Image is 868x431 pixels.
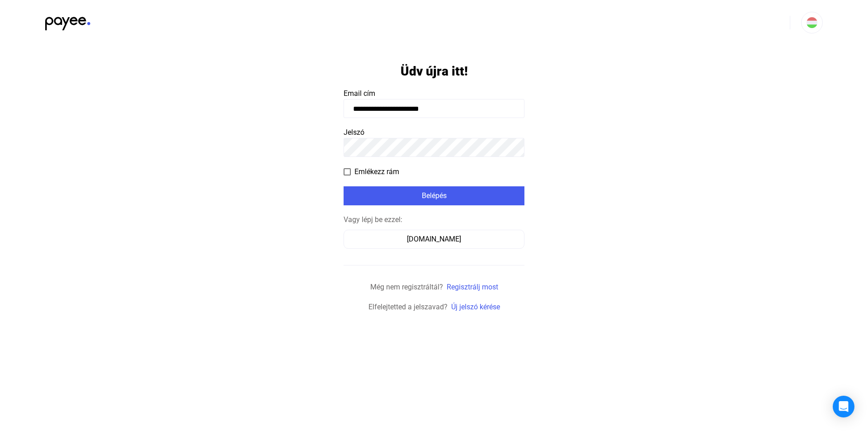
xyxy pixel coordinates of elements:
[347,234,521,245] div: [DOMAIN_NAME]
[344,186,524,205] button: Belépés
[451,303,500,311] a: Új jelszó kérése
[346,190,522,201] div: Belépés
[344,230,524,249] button: [DOMAIN_NAME]
[344,214,524,225] div: Vagy lépj be ezzel:
[447,283,498,291] a: Regisztrálj most
[344,235,524,243] a: [DOMAIN_NAME]
[401,63,468,79] h1: Üdv újra itt!
[354,166,399,177] span: Emlékezz rám
[344,89,375,98] span: Email cím
[807,17,817,28] img: HU
[370,283,443,291] span: Még nem regisztráltál?
[344,128,364,137] span: Jelszó
[45,12,90,30] img: black-payee-blue-dot.svg
[368,303,448,311] span: Elfelejtetted a jelszavad?
[801,12,823,33] button: HU
[833,396,854,417] div: Open Intercom Messenger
